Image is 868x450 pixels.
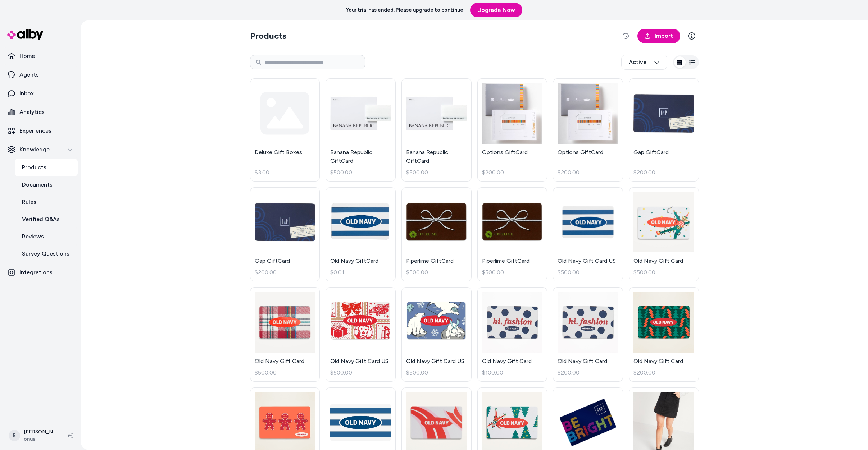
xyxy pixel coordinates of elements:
[9,430,20,441] span: E
[477,287,547,382] a: Old Navy Gift CardOld Navy Gift Card$100.00
[22,198,36,206] p: Rules
[250,287,320,382] a: Old Navy Gift CardOld Navy Gift Card$500.00
[3,122,78,139] a: Experiences
[629,287,699,382] a: Old Navy Gift CardOld Navy Gift Card$200.00
[22,249,69,258] p: Survey Questions
[326,187,396,282] a: Old Navy GiftCardOld Navy GiftCard$0.01
[22,232,44,241] p: Reviews
[15,159,78,176] a: Products
[15,228,78,245] a: Reviews
[15,176,78,193] a: Documents
[553,78,623,182] a: Options GiftCardOptions GiftCard$200.00
[3,141,78,158] button: Knowledge
[4,424,62,447] button: E[PERSON_NAME]onus
[22,180,53,189] p: Documents
[250,78,320,182] a: Deluxe Gift Boxes$3.00
[401,187,472,282] a: Piperlime GiftCardPiperlime GiftCard$500.00
[24,436,56,443] span: onus
[326,78,396,182] a: Banana Republic GiftCardBanana Republic GiftCard$500.00
[629,187,699,282] a: Old Navy Gift CardOld Navy Gift Card$500.00
[629,78,699,182] a: Gap GiftCardGap GiftCard$200.00
[19,108,45,116] p: Analytics
[346,6,464,14] p: Your trial has ended. Please upgrade to continue.
[7,29,43,40] img: alby Logo
[3,264,78,281] a: Integrations
[19,89,34,98] p: Inbox
[3,66,78,83] a: Agents
[24,428,56,436] p: [PERSON_NAME]
[3,47,78,65] a: Home
[3,85,78,102] a: Inbox
[22,163,46,172] p: Products
[19,70,39,79] p: Agents
[621,55,667,70] button: Active
[15,193,78,211] a: Rules
[477,187,547,282] a: Piperlime GiftCardPiperlime GiftCard$500.00
[655,32,673,40] span: Import
[553,287,623,382] a: Old Navy Gift CardOld Navy Gift Card$200.00
[15,211,78,228] a: Verified Q&As
[553,187,623,282] a: Old Navy Gift Card USOld Navy Gift Card US$500.00
[19,268,53,277] p: Integrations
[637,29,680,43] a: Import
[22,215,60,224] p: Verified Q&As
[15,245,78,262] a: Survey Questions
[470,3,522,17] a: Upgrade Now
[250,30,286,42] h2: Products
[477,78,547,182] a: Options GiftCardOptions GiftCard$200.00
[19,52,35,60] p: Home
[3,104,78,121] a: Analytics
[19,127,51,135] p: Experiences
[401,78,472,182] a: Banana Republic GiftCardBanana Republic GiftCard$500.00
[19,145,50,154] p: Knowledge
[401,287,472,382] a: Old Navy Gift Card USOld Navy Gift Card US$500.00
[250,187,320,282] a: Gap GiftCardGap GiftCard$200.00
[326,287,396,382] a: Old Navy Gift Card USOld Navy Gift Card US$500.00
